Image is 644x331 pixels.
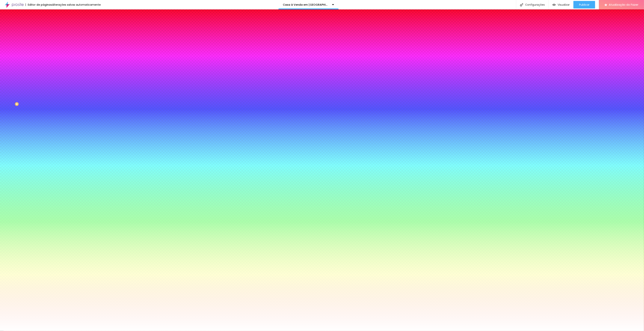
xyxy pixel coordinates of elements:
[552,3,556,6] img: view-1.svg
[558,3,570,7] font: Visualizar
[520,3,523,6] img: Ícone
[52,3,101,7] font: Alterações salvas automaticamente
[28,3,52,7] font: Editor de páginas
[609,3,638,7] font: Atualização do Fazer
[525,3,545,7] font: Configurações
[573,1,595,8] button: Publicar
[579,3,589,7] font: Publicar
[549,1,573,8] button: Visualizar
[283,3,372,7] font: Casa à Venda em [GEOGRAPHIC_DATA] – [GEOGRAPHIC_DATA]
